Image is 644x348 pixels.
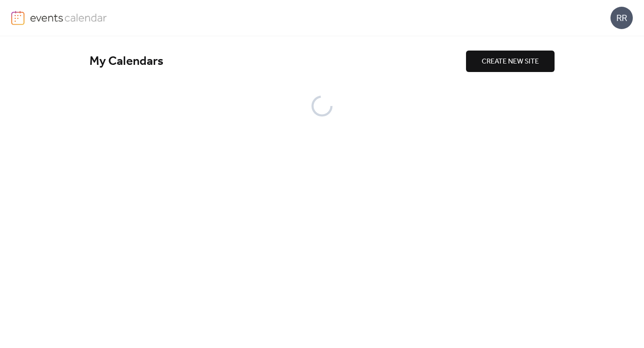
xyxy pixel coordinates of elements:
img: logo-type [30,11,107,24]
div: RR [610,7,633,29]
button: CREATE NEW SITE [466,51,555,72]
span: CREATE NEW SITE [482,56,539,67]
img: logo [11,11,25,25]
div: My Calendars [89,54,466,69]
